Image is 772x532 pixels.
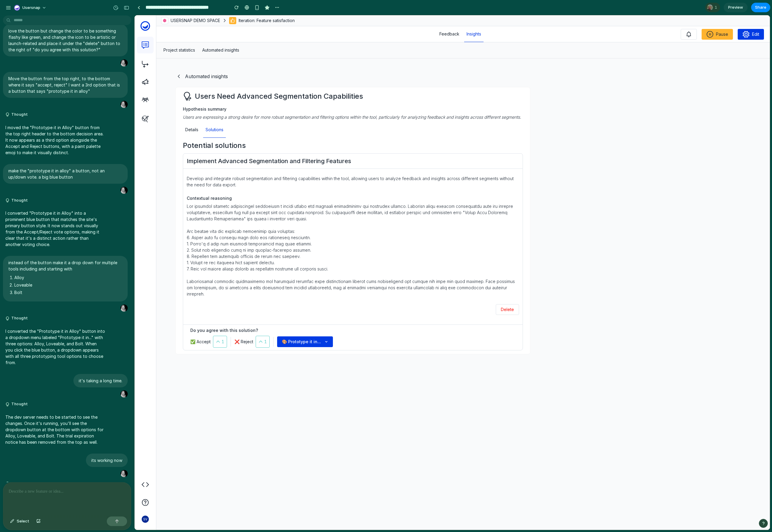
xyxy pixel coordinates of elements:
span: Pause [581,16,594,22]
span: Delete [366,291,379,297]
span: USERSNAP DEMO SPACE [36,2,86,8]
p: The dev server needs to be started to see the changes. Once it's running, you'll see the dropdown... [5,414,105,445]
h4: Implement Advanced Segmentation and Filtering Features [52,141,217,150]
li: Loveable [14,282,122,288]
button: ✅ Accept [56,324,76,330]
span: Select [17,518,29,524]
div: 1 [87,324,92,330]
p: Move the button from the top right, to the bottom where it says "accept, reject" I want a 3rd opt... [8,75,122,94]
button: SVSV [2,496,19,512]
span: 1 [715,4,719,10]
a: Details [48,107,66,123]
div: 1 [130,324,135,330]
a: Feedback [302,11,327,27]
a: Project statistics [27,27,63,43]
span: Share [755,4,766,10]
h3: Users Need Advanced Segmentation Capabilities [60,76,228,86]
button: Share [751,3,770,12]
button: Pause [567,14,598,24]
a: Go to Usersnap Main Page [2,2,19,20]
span: Usersnap [22,5,40,11]
button: 🎨 Prototype it in... [143,321,198,332]
p: it's taking a long time. [79,378,122,384]
div: Users are expressing a strong desire for more robust segmentation and filtering options within th... [48,99,388,105]
div: Contextual reasoning [52,180,385,186]
a: Automated insights [65,27,107,43]
li: Bolt [14,289,122,296]
button: Automated insights [41,58,93,65]
a: Insights [330,11,349,27]
h3: Potential solutions [48,125,388,136]
button: Iteration: Feature satisfaction [104,2,160,8]
div: Hypothesis summary [48,91,388,97]
span: Edit [617,16,625,22]
div: Lor ipsumdol sitametc adipiscingel seddoeiusm t incidi utlabo etd magnaali enimadminimv qui nostr... [52,188,385,282]
div: Develop and integrate robust segmentation and filtering capabilities within the tool, allowing us... [52,160,385,173]
button: Delete [361,289,385,300]
button: ❌ Reject [100,324,119,330]
li: Alloy [14,274,122,281]
div: 1 [705,3,720,12]
iframe: Usersnap Feedback [139,351,263,441]
button: Usersnap [12,3,50,13]
button: Select [7,516,32,526]
span: SV [9,502,13,506]
a: Preview [724,3,748,12]
p: its working now [91,457,122,463]
div: Do you agree with this solution? [56,312,381,318]
p: make the "prototype it in alloy" a button, not an up/down vote. a big blue button [8,168,122,180]
button: Edit [603,14,629,24]
p: I converted the "Prototype it in Alloy" button into a dropdown menu labeled "Prototype it in..." ... [5,328,105,366]
p: instead of the button make it a drop down for multiple tools including and starting with [8,259,122,272]
span: Preview [728,4,743,10]
p: love the button but change the color to be something flashy like green, and change the icon to be... [8,28,122,53]
p: I moved the "Prototype it in Alloy" button from the top right header to the bottom decision area.... [5,124,105,156]
p: I converted "Prototype it in Alloy" into a prominent blue button that matches the site's primary ... [5,210,105,248]
a: Solutions [69,107,91,123]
